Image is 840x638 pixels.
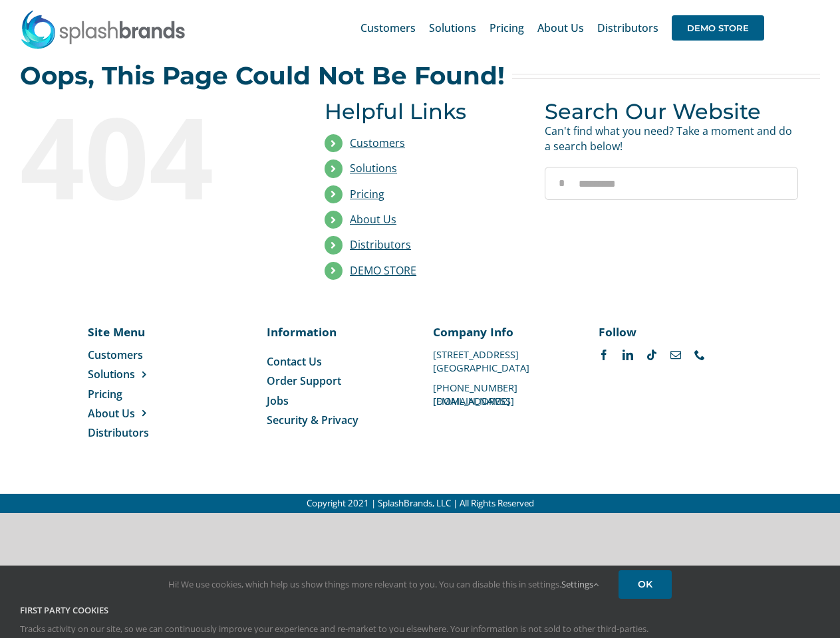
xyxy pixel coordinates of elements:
a: tiktok [646,350,657,360]
span: Jobs [267,393,289,408]
img: SplashBrands.com Logo [20,9,186,49]
span: Contact Us [267,354,322,369]
h3: Search Our Website [545,99,798,124]
a: Distributors [597,7,658,49]
a: Pricing [350,187,384,201]
nav: Menu [88,348,178,441]
h4: First Party Cookies [20,604,820,617]
span: Hi! We use cookies, which help us show things more relevant to you. You can disable this in setti... [168,578,599,590]
a: Order Support [267,373,407,388]
p: Follow [599,324,739,340]
nav: Menu [267,354,407,428]
span: Distributors [597,23,658,33]
a: Distributors [88,425,178,440]
a: mail [670,350,681,360]
nav: Main Menu [360,7,764,49]
span: Distributors [88,425,149,440]
span: Pricing [490,23,524,33]
a: Contact Us [267,354,407,369]
a: Customers [350,136,405,150]
span: Solutions [88,367,135,381]
span: DEMO STORE [672,15,764,41]
h3: Helpful Links [325,99,525,124]
h2: Oops, This Page Could Not Be Found! [20,62,505,89]
div: 404 [20,99,273,212]
a: Customers [360,7,416,49]
a: Settings [561,578,599,590]
a: Solutions [350,161,397,175]
span: Solutions [429,23,476,33]
a: DEMO STORE [350,263,416,278]
a: Customers [88,348,178,362]
a: Pricing [490,7,524,49]
a: facebook [599,350,609,360]
span: Security & Privacy [267,413,358,427]
a: Distributors [350,237,411,252]
a: About Us [88,406,178,421]
span: Customers [360,23,416,33]
p: Can't find what you need? Take a moment and do a search below! [545,124,798,154]
input: Search [545,167,578,200]
input: Search... [545,167,798,200]
span: About Us [88,406,135,421]
span: About Us [537,23,584,33]
a: Security & Privacy [267,413,407,427]
a: About Us [350,212,396,227]
p: Site Menu [88,324,178,340]
p: Information [267,324,407,340]
span: Order Support [267,373,341,388]
a: Pricing [88,387,178,401]
a: Solutions [88,367,178,381]
span: Customers [88,348,143,362]
a: OK [619,570,672,599]
a: Jobs [267,393,407,408]
a: linkedin [623,350,633,360]
p: Company Info [433,324,573,340]
a: DEMO STORE [672,7,764,49]
a: phone [694,350,705,360]
span: Pricing [88,387,122,401]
